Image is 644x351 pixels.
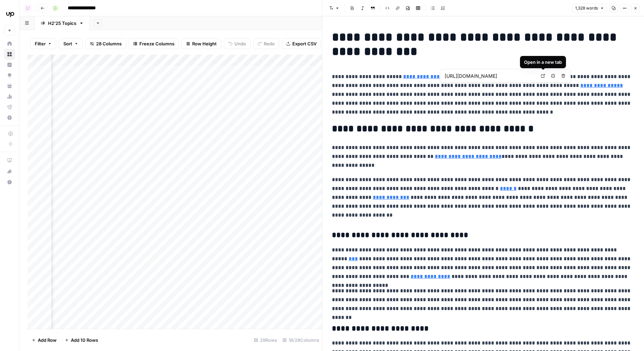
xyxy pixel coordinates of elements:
button: What's new? [4,166,15,177]
button: Export CSV [282,38,321,49]
div: 18/28 Columns [280,335,322,346]
button: Row Height [182,38,221,49]
button: Add 10 Rows [61,335,102,346]
span: Add 10 Rows [71,337,98,343]
button: Help + Support [4,177,15,188]
button: Freeze Columns [129,38,179,49]
a: Settings [4,112,15,123]
span: Filter [35,40,46,47]
span: Row Height [192,40,217,47]
button: Workspace: Upwork [4,5,15,23]
button: 1,328 words [572,4,607,13]
button: Add Row [28,335,61,346]
button: Sort [59,38,83,49]
span: Freeze Columns [139,40,174,47]
a: Opportunities [4,70,15,81]
a: AirOps Academy [4,155,15,166]
button: Filter [30,38,56,49]
span: Sort [63,40,72,47]
a: Browse [4,49,15,60]
button: Undo [224,38,250,49]
span: 1,328 words [575,5,598,11]
span: Redo [264,40,275,47]
img: Upwork Logo [4,8,16,20]
div: 29 Rows [251,335,280,346]
span: Add Row [38,337,57,343]
span: 28 Columns [96,40,122,47]
a: H2'25 Topics [35,16,90,30]
button: Redo [253,38,279,49]
span: Export CSV [292,40,317,47]
a: Usage [4,91,15,102]
button: 28 Columns [86,38,126,49]
div: What's new? [4,166,15,176]
a: Flightpath [4,102,15,113]
a: Insights [4,59,15,70]
a: Your Data [4,81,15,91]
span: Undo [234,40,246,47]
div: H2'25 Topics [48,20,76,27]
a: Home [4,38,15,49]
